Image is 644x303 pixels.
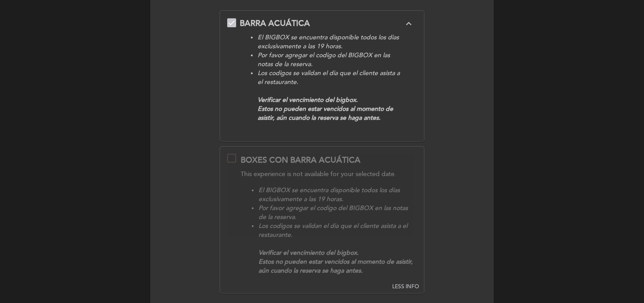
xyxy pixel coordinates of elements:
em: Los codigos se validan el dia que el cliente asista a el restaurante. [258,69,400,86]
em: Verificar el vencimiento del bigbox. [258,96,358,104]
div: BOXES CON BARRA ACUÁTICA [241,155,417,166]
em: Por favor agregar el codigo del BIGBOX en las notas de la reserva. [258,51,390,68]
em: Por favor agregar el codigo del BIGBOX en las notas de la reserva. [258,204,408,221]
em: Los codigos se validan el dia que el cliente asista a el restaurante. [258,222,407,239]
em: Estos no pueden estar vencidos al momento de asistir, aún cuando la reserva se haga antes. [258,258,413,274]
em: El BIGBOX se encuentra disponible todos los dias exclusivamente a las 19 horas. [258,34,399,50]
em: El BIGBOX se encuentra disponible todos los dias exclusivamente a las 19 horas. [258,186,400,203]
span: LESS INFO [392,283,419,290]
em: Estos no pueden estar vencidos al momento de asistir, aún cuando la reserva se haga antes. [258,105,393,122]
em: Verificar el vencimiento del bigbox. [258,249,359,257]
button: LESS INFO [390,147,422,291]
md-checkbox: BARRA ACUÁTICA expand_more El BIGBOX se encuentra disponible todos los dias exclusivamente a las ... [227,18,417,127]
i: expand_less [403,18,414,29]
button: expand_less [401,18,417,29]
div: This experience is not available for your selected date. [241,170,417,179]
span: BARRA ACUÁTICA [240,18,310,28]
